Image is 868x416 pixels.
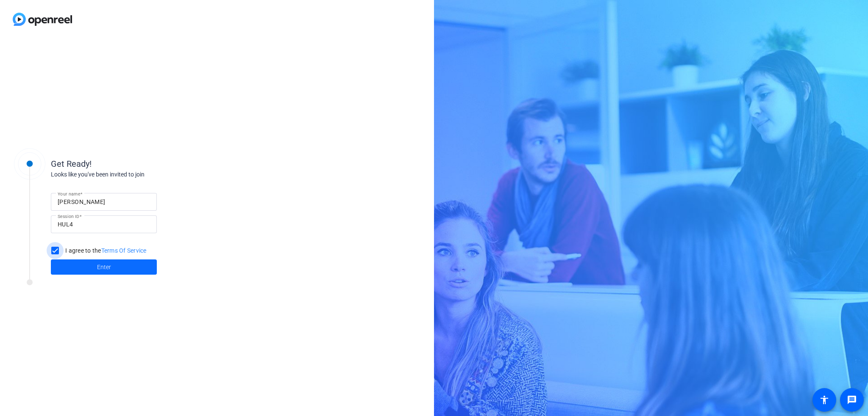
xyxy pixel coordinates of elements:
[51,170,220,179] div: Looks like you've been invited to join
[51,157,220,170] div: Get Ready!
[847,395,857,405] mat-icon: message
[58,191,80,196] mat-label: Your name
[819,395,829,405] mat-icon: accessibility
[97,263,111,272] span: Enter
[51,259,157,275] button: Enter
[64,246,147,255] label: I agree to the
[101,247,147,254] a: Terms Of Service
[58,214,79,219] mat-label: Session ID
